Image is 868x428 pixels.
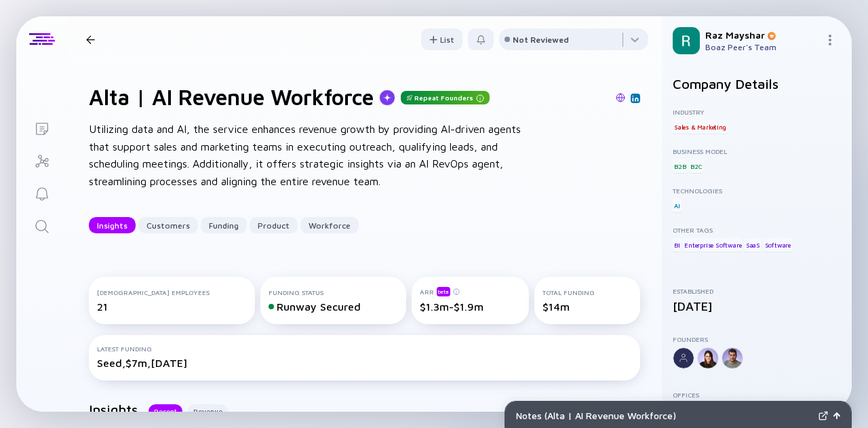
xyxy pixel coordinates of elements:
a: Search [16,209,67,241]
div: Raz Mayshar [705,29,819,41]
div: 21 [97,300,247,313]
div: Other Tags [673,226,841,234]
a: Reminders [16,176,67,209]
div: $1.3m-$1.9m [420,300,521,313]
img: Expand Notes [818,411,828,421]
img: Raz Profile Picture [673,27,700,54]
div: ARR [420,286,521,296]
div: Repeat Founders [401,91,490,104]
button: List [421,28,462,50]
div: Funding [201,215,247,236]
div: Workforce [300,215,359,236]
div: Founders [673,335,841,343]
div: beta [437,287,450,296]
div: BI [673,238,682,252]
a: Investor Map [16,144,67,176]
div: Customers [138,215,198,236]
div: Industry [673,108,841,116]
div: Total Funding [542,288,632,296]
h2: Insights [89,402,138,417]
div: List [421,29,462,50]
button: Revenue [188,404,228,418]
div: Insights [89,215,136,236]
div: Sales & Marketing [673,120,728,134]
div: Technologies [673,187,841,195]
div: Software [764,238,792,252]
button: Insights [89,217,136,233]
img: Menu [825,35,835,45]
img: Alta | AI Revenue Workforce Website [616,93,625,102]
div: Not Reviewed [513,35,569,45]
div: Seed, $7m, [DATE] [97,357,632,369]
div: Product [250,215,298,236]
div: Latest Funding [97,345,632,353]
div: B2C [689,159,703,173]
img: Open Notes [833,412,840,419]
div: [DEMOGRAPHIC_DATA] Employees [97,288,247,296]
div: Funding Status [269,288,398,296]
div: Runway Secured [269,300,398,313]
div: Utilizing data and AI, the service enhances revenue growth by providing AI-driven agents that sup... [89,121,523,190]
div: Established [673,287,841,295]
img: Alta | AI Revenue Workforce Linkedin Page [632,95,639,102]
div: [DATE] [673,299,841,313]
h1: Alta | AI Revenue Workforce [89,84,374,110]
button: Product [250,217,298,233]
div: Boaz Peer's Team [705,42,819,52]
div: B2B [673,159,687,173]
button: Funding [201,217,247,233]
a: Lists [16,111,67,144]
button: Customers [138,217,198,233]
div: Offices [673,391,841,399]
h2: Company Details [673,76,841,92]
div: AI [673,199,682,212]
div: Business Model [673,147,841,155]
button: Recent [149,404,182,418]
div: $14m [542,300,632,313]
div: SaaS [745,238,762,252]
div: Enterprise Software [683,238,743,252]
div: Notes ( Alta | AI Revenue Workforce ) [516,410,813,421]
button: Workforce [300,217,359,233]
